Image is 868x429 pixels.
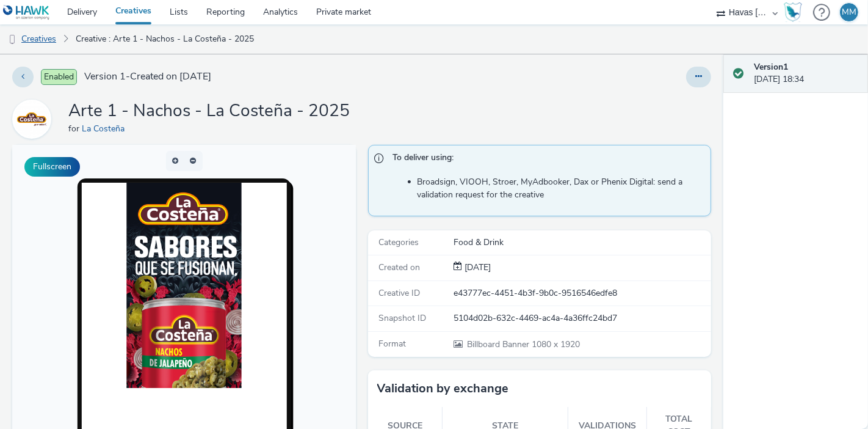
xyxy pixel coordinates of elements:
strong: Version 1 [754,61,788,73]
h1: Arte 1 - Nachos - La Costeña - 2025 [68,100,350,123]
div: Creation 14 October 2025, 18:34 [462,262,491,274]
button: Fullscreen [24,157,80,177]
span: 1080 x 1920 [466,339,580,350]
img: Hawk Academy [784,2,802,22]
span: Billboard Banner [467,339,532,350]
span: Categories [379,237,419,248]
h3: Validation by exchange [377,380,509,398]
span: Format [379,338,407,350]
a: La Costeña [12,113,56,125]
span: To deliver using: [393,152,699,167]
img: dooh [6,34,18,46]
a: Creative : Arte 1 - Nachos - La Costeña - 2025 [70,24,260,54]
span: Enabled [41,69,77,85]
img: La Costeña [14,101,49,137]
a: Hawk Academy [784,2,807,22]
span: for [68,123,82,134]
img: Advertisement preview [114,38,229,243]
span: Version 1 - Created on [DATE] [84,70,211,84]
div: [DATE] 18:34 [754,61,858,86]
div: MM [842,3,856,21]
div: 5104d02b-632c-4469-ac4a-4a36ffc24bd7 [454,312,710,324]
div: e43777ec-4451-4b3f-9b0c-9516546edfe8 [454,287,710,299]
span: [DATE] [462,262,491,273]
div: Food & Drink [454,237,710,249]
span: Created on [379,262,421,273]
a: La Costeña [82,123,129,134]
img: undefined Logo [3,5,50,20]
span: Creative ID [379,287,421,299]
li: Broadsign, VIOOH, Stroer, MyAdbooker, Dax or Phenix Digital: send a validation request for the cr... [418,176,705,201]
span: Snapshot ID [379,312,427,324]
